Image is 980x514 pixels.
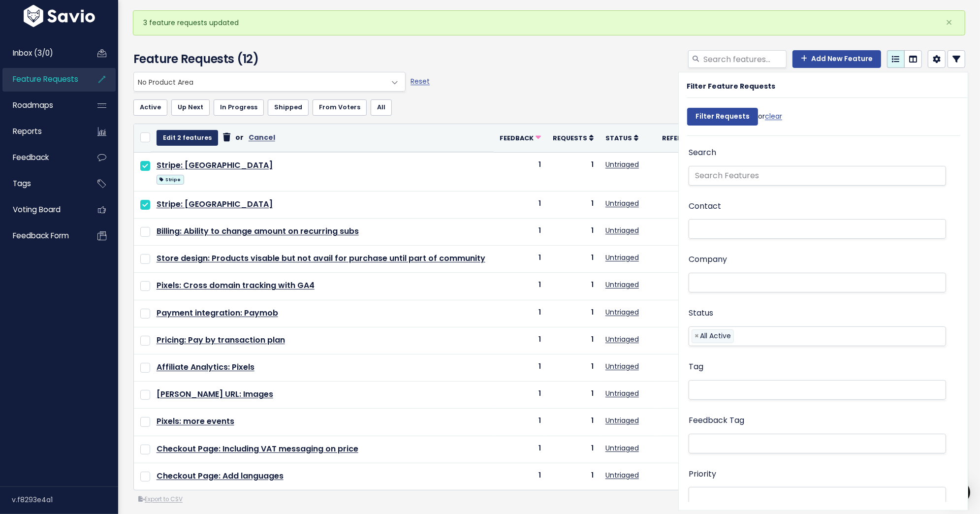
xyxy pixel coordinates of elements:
a: Roadmaps [2,94,82,117]
span: Referrals Last 30d [662,134,731,142]
span: Feedback [13,152,49,162]
a: Untriaged [605,307,639,317]
td: 1 [547,382,600,409]
a: Requests [553,133,594,143]
td: 1 [547,436,600,463]
span: × [695,330,699,342]
a: Reset [411,76,430,86]
a: Active [133,99,167,115]
td: 1 [494,463,547,490]
a: Untriaged [605,443,639,453]
td: 1 [494,246,547,273]
a: Untriaged [605,361,639,371]
a: Untriaged [605,470,639,480]
div: or [687,103,782,135]
td: - [656,354,744,382]
td: - [656,246,744,273]
a: Affiliate Analytics: Pixels [157,361,254,373]
a: Feature Requests [2,68,82,91]
td: - [656,327,744,354]
th: or [151,124,494,152]
span: Feedback form [13,230,69,241]
a: Reports [2,120,82,143]
a: Cancel [249,131,275,144]
a: Tags [2,172,82,195]
a: All [371,99,392,115]
a: Checkout Page: Add languages [157,470,284,482]
li: All Active [692,329,734,343]
a: Feedback form [2,225,82,247]
a: Untriaged [605,225,639,235]
a: Checkout Page: Including VAT messaging on price [157,443,358,454]
label: Company [689,253,727,267]
strong: Filter Feature Requests [687,81,775,91]
td: 1 [494,327,547,354]
a: Add New Feature [792,50,881,68]
a: Up Next [171,99,210,115]
a: Untriaged [605,280,639,289]
span: Inbox (3/0) [13,48,53,58]
label: Feedback Tag [689,414,744,428]
a: List view [887,50,905,68]
label: Contact [689,199,721,214]
a: Untriaged [605,198,639,208]
a: Pricing: Pay by transaction plan [157,334,285,346]
td: 1 [494,300,547,327]
td: 1 [547,300,600,327]
td: - [656,191,744,218]
label: Status [689,306,713,321]
img: logo-white.9d6f32f41409.svg [21,5,97,27]
div: 3 feature requests updated [133,10,965,35]
a: Pixels: Cross domain tracking with GA4 [157,280,315,291]
span: Roadmaps [13,100,53,110]
td: 1 [547,191,600,218]
label: Priority [689,467,716,482]
td: 1 [494,354,547,382]
span: Feedback [500,134,534,142]
a: Billing: Ability to change amount on recurring subs [157,225,359,237]
button: Close [936,11,962,34]
label: Tag [689,360,703,374]
td: 1 [494,152,547,191]
td: 1 [547,273,600,300]
a: clear [765,111,782,121]
td: 1 [494,436,547,463]
button: Edit 2 features [157,130,218,146]
a: Feedback [500,133,541,143]
a: Untriaged [605,253,639,262]
td: 1 [494,219,547,246]
td: - [656,219,744,246]
a: Pixels: more events [157,416,234,427]
span: Voting Board [13,204,61,215]
td: - [656,409,744,436]
a: Payment integration: Paymob [157,307,278,319]
span: Reports [13,126,42,136]
td: - [656,463,744,490]
a: Inbox (3/0) [2,42,82,64]
a: Status [605,133,638,143]
td: - [656,273,744,300]
td: 1 [547,219,600,246]
a: Feedback [2,146,82,169]
td: 1 [547,152,600,191]
td: 1 [547,409,600,436]
div: v.f8293e4a1 [12,487,118,513]
input: Search features... [702,50,787,68]
span: Tags [13,178,31,189]
span: × [946,14,952,31]
a: [PERSON_NAME] URL: Images [157,388,273,400]
a: In Progress [214,99,264,115]
td: - [656,152,744,191]
td: 0.00 [656,382,744,409]
span: No Product Area [133,72,406,92]
a: Untriaged [605,388,639,398]
td: 1 [547,327,600,354]
a: Untriaged [605,160,639,169]
a: Kanban view [904,50,922,68]
td: 1 [494,409,547,436]
a: From Voters [313,99,367,115]
span: Stripe [157,175,184,185]
td: 1 [494,382,547,409]
a: Referrals Last 30d [662,133,738,143]
a: Export to CSV [138,495,183,503]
